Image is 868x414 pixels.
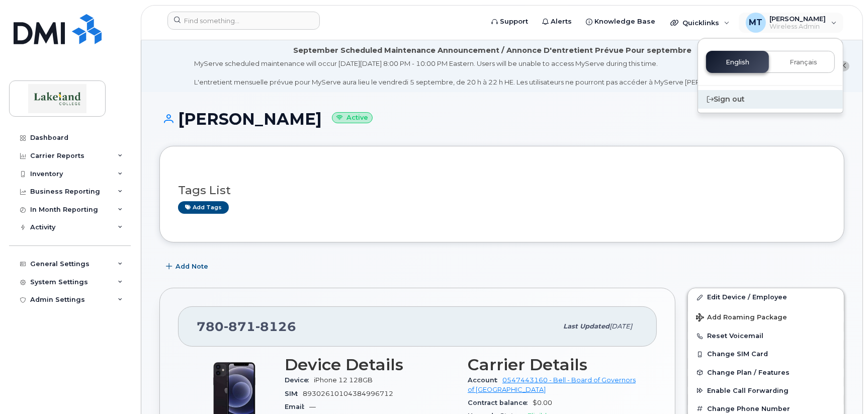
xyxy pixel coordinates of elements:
[707,387,789,394] span: Enable Call Forwarding
[688,345,844,363] button: Change SIM Card
[688,382,844,400] button: Enable Call Forwarding
[688,288,844,306] a: Edit Device / Employee
[533,399,552,406] span: $0.00
[178,184,826,197] h3: Tags List
[255,319,296,334] span: 8126
[468,376,636,393] a: 0547443160 - Bell - Board of Governors of [GEOGRAPHIC_DATA]
[224,319,255,334] span: 871
[293,45,691,56] div: September Scheduled Maintenance Announcement / Annonce D'entretient Prévue Pour septembre
[285,376,314,384] span: Device
[790,58,817,66] span: Français
[468,399,533,406] span: Contract balance
[159,258,217,276] button: Add Note
[688,364,844,382] button: Change Plan / Features
[698,90,843,109] div: Sign out
[688,306,844,327] button: Add Roaming Package
[707,369,790,376] span: Change Plan / Features
[178,201,229,214] a: Add tags
[197,319,296,334] span: 780
[332,112,373,124] small: Active
[468,356,639,374] h3: Carrier Details
[563,322,610,330] span: Last updated
[688,327,844,345] button: Reset Voicemail
[314,376,373,384] span: iPhone 12 128GB
[696,313,787,323] span: Add Roaming Package
[159,110,844,128] h1: [PERSON_NAME]
[176,262,208,271] span: Add Note
[195,59,791,87] div: MyServe scheduled maintenance will occur [DATE][DATE] 8:00 PM - 10:00 PM Eastern. Users will be u...
[610,322,632,330] span: [DATE]
[468,376,502,384] span: Account
[285,403,309,410] span: Email
[309,403,316,410] span: —
[285,356,456,374] h3: Device Details
[303,390,393,397] span: 89302610104384996712
[285,390,303,397] span: SIM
